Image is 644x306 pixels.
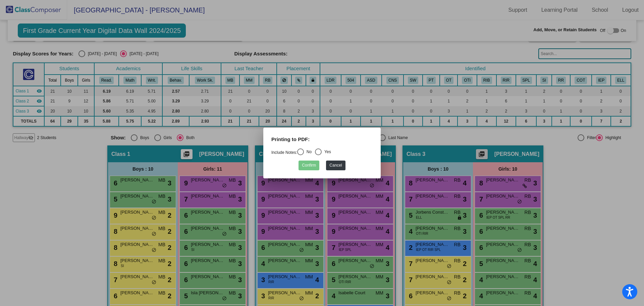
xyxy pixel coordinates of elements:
[326,161,345,170] button: Cancel
[322,149,331,155] div: Yes
[271,150,331,155] mat-radio-group: Select an option
[304,149,312,155] div: No
[271,136,310,143] label: Printing to PDF:
[299,161,319,170] button: Confirm
[271,150,297,155] a: Include Notes:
